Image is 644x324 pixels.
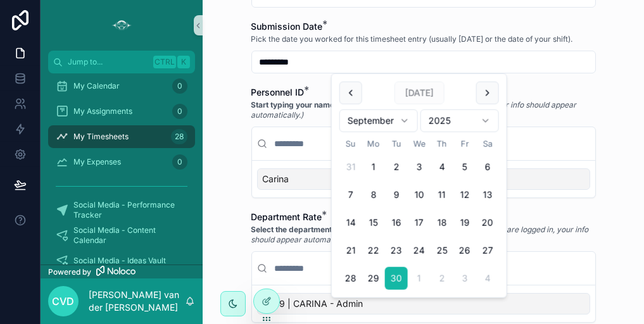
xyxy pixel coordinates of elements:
[251,225,589,244] em: (If you are logged in, your info should appear automatically).
[111,15,132,35] img: App logo
[385,211,408,234] button: Tuesday, September 16th, 2025
[41,73,203,265] div: scrollable content
[476,156,499,178] button: Saturday, September 6th, 2025
[453,156,476,178] button: Friday, September 5th, 2025
[408,267,431,290] button: Wednesday, October 1st, 2025
[41,265,203,278] a: Powered by
[385,239,408,262] button: Tuesday, September 23rd, 2025
[48,249,195,272] a: Social Media - Ideas Vault
[73,225,182,246] span: Social Media - Content Calendar
[73,81,120,91] span: My Calendar
[251,100,417,109] strong: Start typing your name or select from the list.
[476,211,499,234] button: Saturday, September 20th, 2025
[431,184,453,206] button: Thursday, September 11th, 2025
[48,151,195,173] a: My Expenses0
[339,239,362,262] button: Sunday, September 21st, 2025
[53,294,75,309] span: Cvd
[73,200,182,220] span: Social Media - Performance Tracker
[453,211,476,234] button: Friday, September 19th, 2025
[73,256,166,266] span: Social Media - Ideas Vault
[431,267,453,290] button: Thursday, October 2nd, 2025
[476,137,499,151] th: Saturday
[339,156,362,178] button: Sunday, August 31st, 2025
[453,239,476,262] button: Friday, September 26th, 2025
[73,157,121,167] span: My Expenses
[48,224,195,247] a: Social Media - Content Calendar
[48,100,195,123] a: My Assignments0
[431,211,453,234] button: Thursday, September 18th, 2025
[408,156,431,178] button: Wednesday, September 3rd, 2025
[263,173,289,185] span: Carina
[48,199,195,221] a: Social Media - Performance Tracker
[263,297,363,310] span: R039 | CARINA - Admin
[251,87,305,97] span: Personnel ID
[339,184,362,206] button: Sunday, September 7th, 2025
[408,211,431,234] button: Wednesday, September 17th, 2025
[339,137,499,290] table: September 2025
[339,211,362,234] button: Sunday, September 14th, 2025
[408,137,431,151] th: Wednesday
[339,137,362,151] th: Sunday
[251,21,323,32] span: Submission Date
[73,106,132,116] span: My Assignments
[48,75,195,97] a: My Calendar0
[172,104,187,119] div: 0
[476,267,499,290] button: Saturday, October 4th, 2025
[362,211,385,234] button: Monday, September 15th, 2025
[68,57,148,67] span: Jump to...
[362,239,385,262] button: Monday, September 22nd, 2025
[385,267,408,290] button: Today, Tuesday, September 30th, 2025, selected
[385,137,408,151] th: Tuesday
[252,161,595,197] div: Suggestions
[251,225,481,234] strong: Select the department and role you worked under for this shift.
[408,239,431,262] button: Wednesday, September 24th, 2025
[252,285,595,322] div: Suggestions
[431,239,453,262] button: Thursday, September 25th, 2025
[73,132,129,142] span: My Timesheets
[385,156,408,178] button: Tuesday, September 2nd, 2025
[179,57,189,67] span: K
[171,129,187,144] div: 28
[431,156,453,178] button: Thursday, September 4th, 2025
[89,289,185,314] p: [PERSON_NAME] van der [PERSON_NAME]
[453,137,476,151] th: Friday
[362,156,385,178] button: Monday, September 1st, 2025
[251,100,577,120] em: (If you are logged in, your info should appear automatically.)
[251,34,573,44] span: Pick the date you worked for this timesheet entry (usually [DATE] or the date of your shift).
[453,267,476,290] button: Friday, October 3rd, 2025
[408,184,431,206] button: Wednesday, September 10th, 2025
[153,56,176,68] span: Ctrl
[48,125,195,148] a: My Timesheets28
[172,78,187,94] div: 0
[362,137,385,151] th: Monday
[339,267,362,290] button: Sunday, September 28th, 2025
[172,154,187,170] div: 0
[48,51,195,73] button: Jump to...CtrlK
[476,239,499,262] button: Saturday, September 27th, 2025
[431,137,453,151] th: Thursday
[48,267,91,277] span: Powered by
[362,267,385,290] button: Monday, September 29th, 2025
[362,184,385,206] button: Monday, September 8th, 2025
[385,184,408,206] button: Tuesday, September 9th, 2025
[251,211,322,222] span: Department Rate
[476,184,499,206] button: Saturday, September 13th, 2025
[453,184,476,206] button: Friday, September 12th, 2025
